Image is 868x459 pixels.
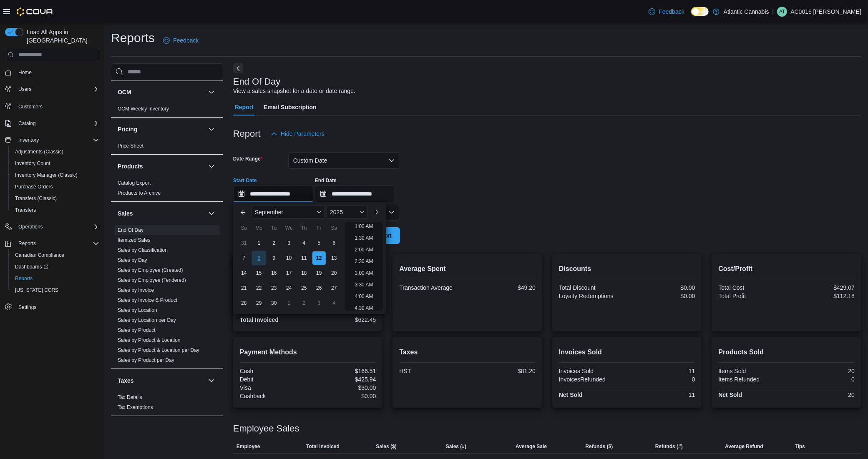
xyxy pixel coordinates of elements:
[17,8,54,16] img: Cova
[160,32,202,49] a: Feedback
[15,252,64,258] span: Canadian Compliance
[240,384,306,391] div: Visa
[788,376,855,383] div: 0
[8,146,103,158] button: Adjustments (Classic)
[118,162,205,171] button: Products
[237,296,251,310] div: day-28
[118,287,154,293] a: Sales by Invoice
[118,337,181,343] a: Sales by Product & Location
[18,69,32,76] span: Home
[327,206,368,219] div: Button. Open the year selector. 2025 is currently selected.
[12,147,99,157] span: Adjustments (Classic)
[252,296,266,310] div: day-29
[118,317,176,323] a: Sales by Location per Day
[399,264,536,274] h2: Average Spent
[327,221,341,235] div: Sa
[12,205,39,215] a: Transfers
[267,266,281,280] div: day-16
[118,394,142,400] a: Tax Details
[788,391,855,398] div: 20
[15,135,42,145] button: Inventory
[252,236,266,250] div: day-1
[351,268,376,278] li: 3:00 AM
[309,316,376,323] div: $622.45
[312,236,326,250] div: day-5
[15,84,99,94] span: Users
[282,281,296,295] div: day-24
[724,7,769,17] p: Atlantic Cannabis
[559,293,625,299] div: Loyalty Redemptions
[718,347,855,357] h2: Products Sold
[233,177,257,184] label: Start Date
[15,160,50,167] span: Inventory Count
[118,125,137,133] h3: Pricing
[240,316,279,323] strong: Total Invoiced
[118,404,153,410] a: Tax Exemptions
[725,443,763,450] span: Average Refund
[18,120,35,127] span: Catalog
[15,102,46,112] a: Customers
[255,209,283,216] span: September
[282,236,296,250] div: day-3
[118,267,183,273] a: Sales by Employee (Created)
[559,264,695,274] h2: Discounts
[118,277,186,283] a: Sales by Employee (Tendered)
[118,88,205,96] button: OCM
[118,143,143,149] span: Price Sheet
[297,221,311,235] div: Th
[118,180,151,186] span: Catalog Export
[118,376,205,385] button: Taxes
[118,190,161,196] span: Products to Archive
[8,181,103,193] button: Purchase Orders
[240,347,376,357] h2: Payment Methods
[118,347,199,353] a: Sales by Product & Location per Day
[18,223,43,230] span: Operations
[586,443,613,450] span: Refunds ($)
[118,327,156,333] a: Sales by Product
[8,158,103,169] button: Inventory Count
[111,141,223,154] div: Pricing
[118,88,131,96] h3: OCM
[12,158,99,168] span: Inventory Count
[788,293,855,299] div: $112.18
[629,368,695,374] div: 11
[281,130,325,138] span: Hide Parameters
[12,262,99,272] span: Dashboards
[297,266,311,280] div: day-18
[118,247,168,253] span: Sales by Classification
[111,104,223,117] div: OCM
[351,256,376,266] li: 2:30 AM
[12,250,99,260] span: Canadian Compliance
[267,251,281,265] div: day-9
[655,443,683,450] span: Refunds (#)
[235,99,254,115] span: Report
[118,209,133,218] h3: Sales
[297,236,311,250] div: day-4
[252,221,266,235] div: Mo
[15,238,99,248] span: Reports
[233,87,355,95] div: View a sales snapshot for a date or date range.
[12,182,99,192] span: Purchase Orders
[788,284,855,291] div: $429.07
[559,391,583,398] strong: Net Sold
[18,304,36,311] span: Settings
[306,443,340,450] span: Total Invoiced
[118,297,177,303] a: Sales by Invoice & Product
[629,376,695,383] div: 0
[297,281,311,295] div: day-25
[15,222,46,232] button: Operations
[351,303,376,313] li: 4:30 AM
[629,284,695,291] div: $0.00
[327,236,341,250] div: day-6
[118,106,169,112] a: OCM Weekly Inventory
[267,296,281,310] div: day-30
[288,152,400,169] button: Custom Date
[118,317,176,324] span: Sales by Location per Day
[267,125,328,142] button: Hide Parameters
[8,261,103,273] a: Dashboards
[351,233,376,243] li: 1:30 AM
[15,135,99,145] span: Inventory
[718,293,785,299] div: Total Profit
[282,251,296,265] div: day-10
[118,237,151,243] span: Itemized Sales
